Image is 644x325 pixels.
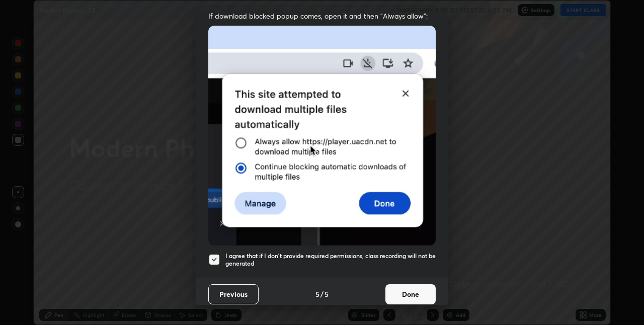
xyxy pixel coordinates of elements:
h4: 5 [315,289,319,299]
img: downloads-permission-blocked.gif [208,26,436,246]
h4: 5 [325,289,329,299]
h5: I agree that if I don't provide required permissions, class recording will not be generated [225,252,436,268]
h4: / [320,289,324,299]
span: If download blocked popup comes, open it and then "Always allow": [208,11,436,21]
button: Previous [208,284,259,304]
button: Done [385,284,436,304]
